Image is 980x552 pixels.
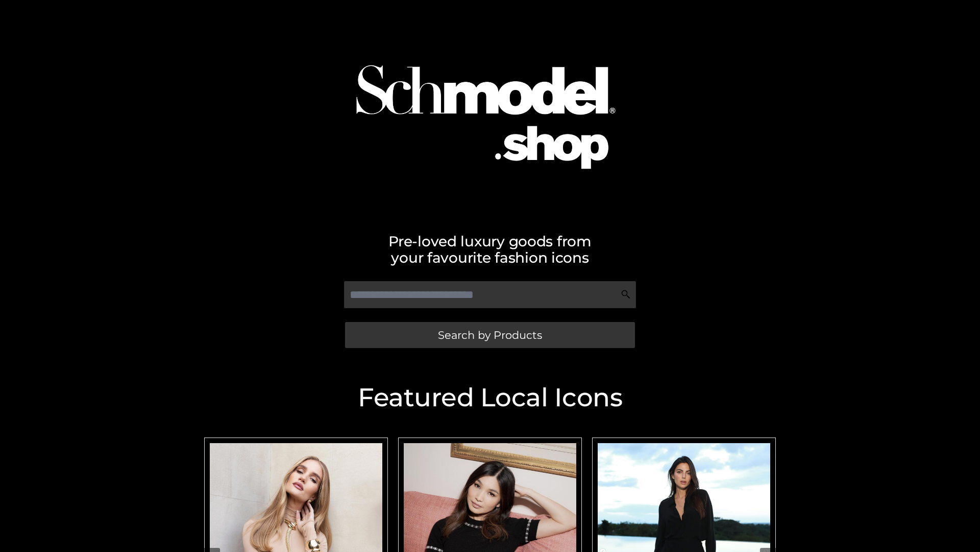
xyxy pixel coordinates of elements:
h2: Pre-loved luxury goods from your favourite fashion icons [199,233,781,266]
h2: Featured Local Icons​ [199,385,781,410]
a: Search by Products [345,322,635,348]
span: Search by Products [438,330,542,340]
img: Search Icon [621,289,631,300]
